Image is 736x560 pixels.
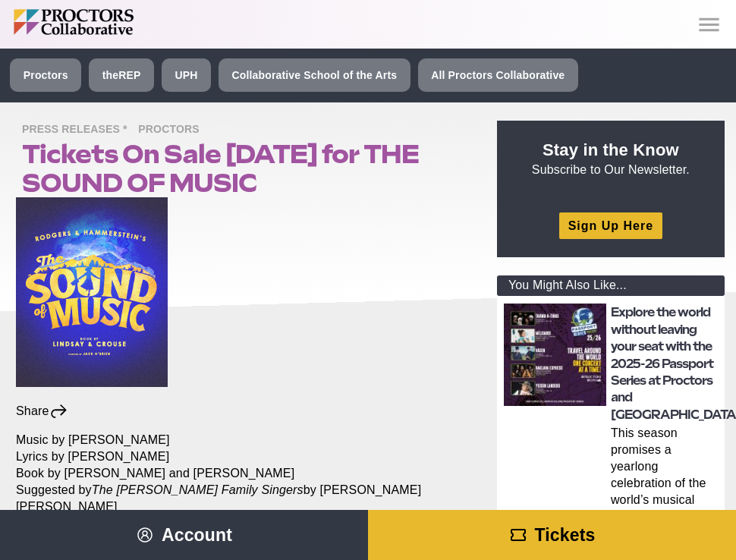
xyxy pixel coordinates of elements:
img: thumbnail: Explore the world without leaving your seat with the 2025-26 Passport Series at Procto... [504,304,606,406]
em: The [PERSON_NAME] Family Singers [92,483,304,496]
div: Share [16,403,68,420]
span: Press Releases * [22,121,135,140]
a: All Proctors Collaborative [418,58,578,92]
h1: Tickets On Sale [DATE] for THE SOUND OF MUSIC [22,140,462,197]
span: Tickets [535,525,596,545]
a: Press Releases * [22,122,135,135]
a: Sign Up Here [559,212,662,239]
p: This season promises a yearlong celebration of the world’s musical tapestry From the sands of the... [611,425,720,511]
a: Collaborative School of the Arts [219,58,410,92]
a: Proctors [138,122,206,135]
a: theREP [89,58,154,92]
p: Music by [PERSON_NAME] Lyrics by [PERSON_NAME] Book by [PERSON_NAME] and [PERSON_NAME] Suggested ... [16,432,462,532]
img: Proctors logo [14,9,207,35]
a: Proctors [10,58,81,92]
a: Tickets [368,510,736,560]
div: You Might Also Like... [497,275,725,296]
span: Account [162,525,232,545]
span: Proctors [138,121,206,140]
p: Subscribe to Our Newsletter. [515,139,706,178]
a: UPH [162,58,211,92]
strong: Stay in the Know [543,140,679,159]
